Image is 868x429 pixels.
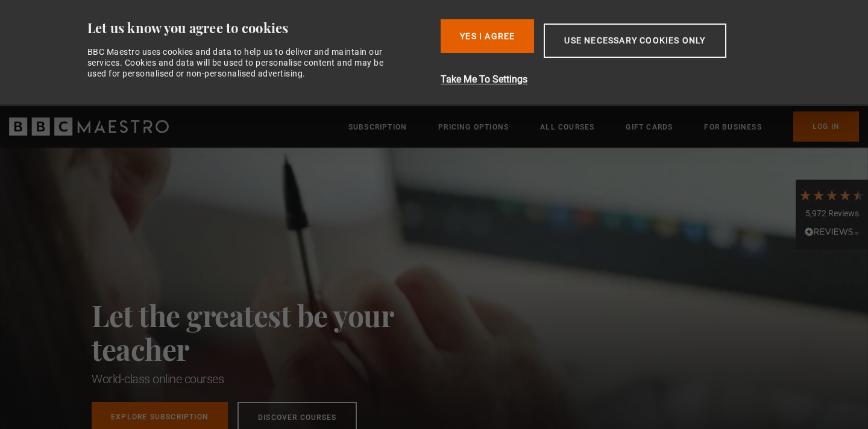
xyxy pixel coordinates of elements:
div: BBC Maestro uses cookies and data to help us to deliver and maintain our services. Cookies and da... [87,46,397,80]
svg: BBC Maestro [9,117,169,136]
a: Gift Cards [626,121,673,133]
a: For business [704,121,761,133]
button: Yes I Agree [441,19,534,53]
a: Subscription [348,121,407,133]
div: 5,972 ReviewsRead All Reviews [796,180,868,249]
div: 4.7 Stars [799,189,865,202]
button: Use necessary cookies only [544,23,726,58]
div: Let us know you agree to cookies [87,19,432,37]
img: REVIEWS.io [805,227,859,236]
h1: World-class online courses [92,371,447,387]
button: Take Me To Settings [441,72,790,87]
h2: Let the greatest be your teacher [92,298,447,366]
a: All Courses [540,121,594,133]
div: 5,972 Reviews [799,208,865,220]
div: Read All Reviews [799,226,865,240]
nav: Primary [348,111,859,142]
a: Log In [793,111,859,142]
a: Pricing Options [438,121,509,133]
